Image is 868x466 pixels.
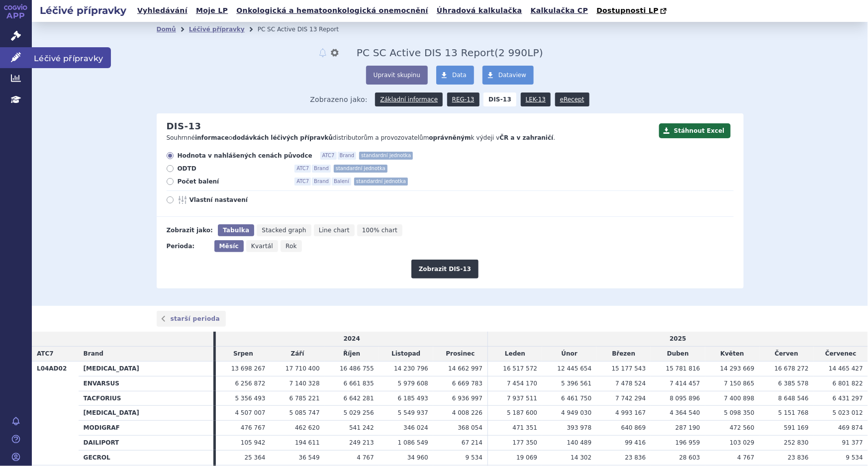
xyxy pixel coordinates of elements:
p: Souhrnné o distributorům a provozovatelům k výdeji v . [167,134,654,142]
th: TACFORIUS [79,391,214,406]
strong: ČR a v zahraničí [499,134,553,141]
a: Domů [157,26,176,33]
th: ENVARSUS [79,376,214,391]
span: 5 029 256 [344,409,374,416]
button: nastavení [330,47,340,59]
strong: informace [195,134,229,141]
span: 5 356 493 [235,395,266,402]
span: Rok [286,243,297,250]
a: Vyhledávání [134,4,191,17]
span: Brand [338,152,357,160]
div: Zobrazit jako: [167,224,213,236]
span: 472 560 [730,424,755,431]
td: Únor [542,347,596,362]
span: 67 214 [462,439,482,446]
span: Tabulka [223,227,249,234]
span: 6 785 221 [289,395,320,402]
span: 23 836 [788,454,809,461]
span: 368 054 [458,424,482,431]
span: 346 024 [403,424,428,431]
span: Balení [332,178,351,186]
span: ( LP) [494,47,543,59]
button: Upravit skupinu [366,66,428,85]
span: Zobrazeno jako: [310,93,368,106]
span: 5 023 012 [833,409,863,416]
span: 16 678 272 [774,365,809,372]
span: 140 489 [567,439,592,446]
a: LEK-13 [521,93,551,106]
span: 7 454 170 [507,380,537,387]
span: 287 190 [675,424,700,431]
a: starší perioda [157,311,226,327]
span: Vlastní nastavení [190,196,299,204]
span: standardní jednotka [354,178,408,186]
span: ATC7 [294,165,311,173]
button: Stáhnout Excel [659,123,731,138]
span: PC SC Active DIS 13 Report [357,47,494,59]
span: 2 990 [498,47,527,59]
span: 5 085 747 [289,409,320,416]
span: 462 620 [295,424,320,431]
span: Počet balení [178,178,287,186]
td: Listopad [379,347,433,362]
a: Základní informace [375,93,443,106]
td: 2025 [488,332,868,346]
span: 28 603 [679,454,700,461]
span: 6 642 281 [344,395,374,402]
a: Dataview [482,66,534,85]
span: 13 698 267 [231,365,266,372]
button: Zobrazit DIS-13 [411,260,479,279]
span: Kvartál [251,243,273,250]
span: 7 150 865 [724,380,755,387]
a: Data [436,66,474,85]
span: 4 008 226 [452,409,482,416]
span: 6 461 750 [561,395,591,402]
th: DAILIPORT [79,435,214,450]
th: [MEDICAL_DATA] [79,361,214,376]
span: 17 710 400 [286,365,320,372]
span: 6 185 493 [398,395,428,402]
span: 19 069 [516,454,537,461]
span: 34 960 [407,454,428,461]
span: 105 942 [241,439,266,446]
span: 541 242 [349,424,374,431]
a: Dostupnosti LP [593,4,672,18]
span: Stacked graph [262,227,306,234]
span: 12 445 654 [558,365,592,372]
td: Červenec [814,347,868,362]
span: 6 669 783 [452,380,482,387]
span: 8 648 546 [778,395,809,402]
span: 15 177 543 [612,365,646,372]
strong: DIS-13 [483,93,516,106]
span: 194 611 [295,439,320,446]
span: standardní jednotka [334,165,387,173]
td: Duben [651,347,705,362]
span: ATC7 [294,178,311,186]
span: 14 230 796 [394,365,428,372]
span: 591 169 [784,424,809,431]
td: Březen [596,347,651,362]
strong: oprávněným [429,134,471,141]
td: Červen [760,347,814,362]
span: 6 431 297 [833,395,863,402]
td: Prosinec [433,347,488,362]
span: 103 029 [730,439,755,446]
a: REG-13 [447,93,480,106]
span: Dataview [498,72,526,79]
span: Léčivé přípravky [32,47,111,68]
span: 5 979 608 [398,380,428,387]
span: ODTD [178,165,287,173]
span: 4 767 [357,454,374,461]
span: 100% chart [362,227,397,234]
div: Perioda: [167,240,209,252]
a: Kalkulačka CP [528,4,591,17]
span: 469 874 [838,424,863,431]
span: 8 095 896 [670,395,700,402]
button: notifikace [318,47,328,59]
span: 7 140 328 [289,380,320,387]
span: 5 396 561 [561,380,591,387]
span: 7 400 898 [724,395,755,402]
span: 177 350 [513,439,538,446]
strong: dodávkách léčivých přípravků [232,134,333,141]
span: ATC7 [37,350,54,357]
